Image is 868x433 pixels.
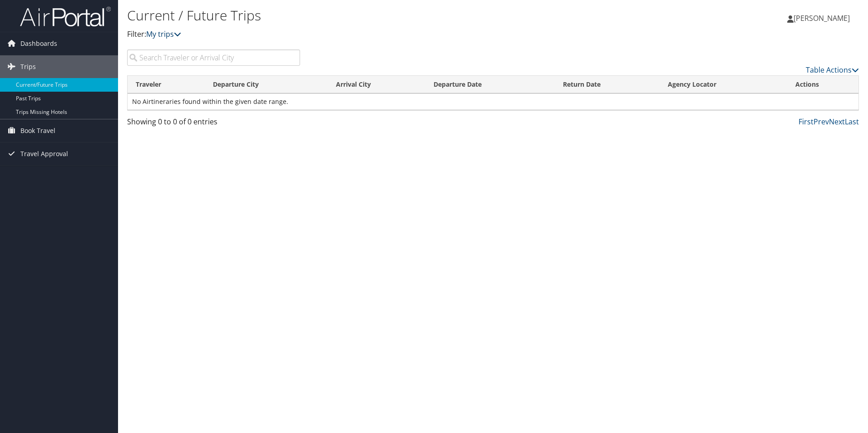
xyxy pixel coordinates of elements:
th: Agency Locator: activate to sort column ascending [660,76,787,93]
th: Traveler: activate to sort column ascending [128,76,205,93]
a: Prev [814,117,829,127]
a: Next [829,117,845,127]
p: Filter: [127,29,615,40]
a: [PERSON_NAME] [787,5,859,32]
a: My trips [146,29,181,39]
a: Last [845,117,859,127]
th: Return Date: activate to sort column ascending [555,76,660,93]
h1: Current / Future Trips [127,6,615,25]
span: [PERSON_NAME] [794,13,850,23]
a: First [799,117,814,127]
td: No Airtineraries found within the given date range. [128,93,858,110]
span: Trips [20,55,36,78]
span: Book Travel [20,119,55,142]
th: Departure Date: activate to sort column descending [425,76,554,93]
img: airportal-logo.png [20,6,111,27]
th: Actions [787,76,858,93]
div: Showing 0 to 0 of 0 entries [127,116,300,132]
span: Dashboards [20,32,57,55]
th: Departure City: activate to sort column ascending [205,76,328,93]
span: Travel Approval [20,143,68,165]
a: Table Actions [806,65,859,75]
input: Search Traveler or Arrival City [127,49,300,66]
th: Arrival City: activate to sort column ascending [328,76,425,93]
